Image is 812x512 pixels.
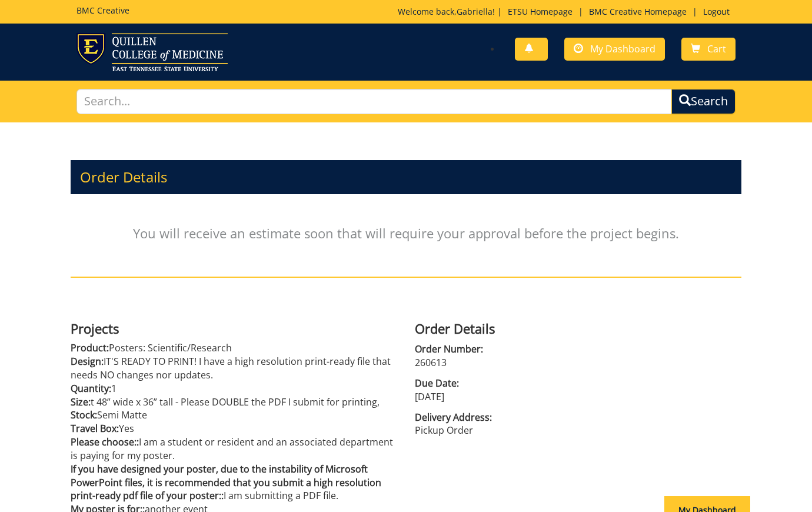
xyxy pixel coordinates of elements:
[681,38,736,61] a: Cart
[564,38,665,61] a: My Dashboard
[71,463,397,503] p: I am submitting a PDF file.
[71,408,397,422] p: Semi Matte
[415,343,741,356] span: Order Number:
[71,341,397,355] p: Posters: Scientific/Research
[71,160,741,194] h3: Order Details
[415,377,741,390] span: Due Date:
[697,6,736,17] a: Logout
[71,355,397,382] p: IT'S READY TO PRINT! I have a high resolution print-ready file that needs NO changes nor updates.
[415,321,741,335] h4: Order Details
[76,6,129,15] h5: BMC Creative
[71,382,111,395] span: Quantity:
[71,408,97,421] span: Stock:
[415,424,741,437] p: Pickup Order
[71,395,397,409] p: t 48” wide x 36” tall - Please DOUBLE the PDF I submit for printing,
[457,6,492,17] a: Gabriella
[71,422,119,435] span: Travel Box:
[71,435,139,448] span: Please choose::
[671,89,736,114] button: Search
[71,382,397,395] p: 1
[71,463,381,503] span: If you have designed your poster, due to the instability of Microsoft PowerPoint files, it is rec...
[71,422,397,435] p: Yes
[707,42,726,55] span: Cart
[71,395,91,408] span: Size:
[398,6,736,18] p: Welcome back, ! | | |
[71,355,104,368] span: Design:
[590,42,655,55] span: My Dashboard
[76,89,672,114] input: Search...
[415,356,741,370] p: 260613
[76,33,228,71] img: ETSU logo
[415,411,741,424] span: Delivery Address:
[502,6,578,17] a: ETSU Homepage
[71,321,397,335] h4: Projects
[583,6,693,17] a: BMC Creative Homepage
[71,200,741,266] p: You will receive an estimate soon that will require your approval before the project begins.
[71,435,397,463] p: I am a student or resident and an associated department is paying for my poster.
[71,341,109,354] span: Product:
[415,390,741,404] p: [DATE]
